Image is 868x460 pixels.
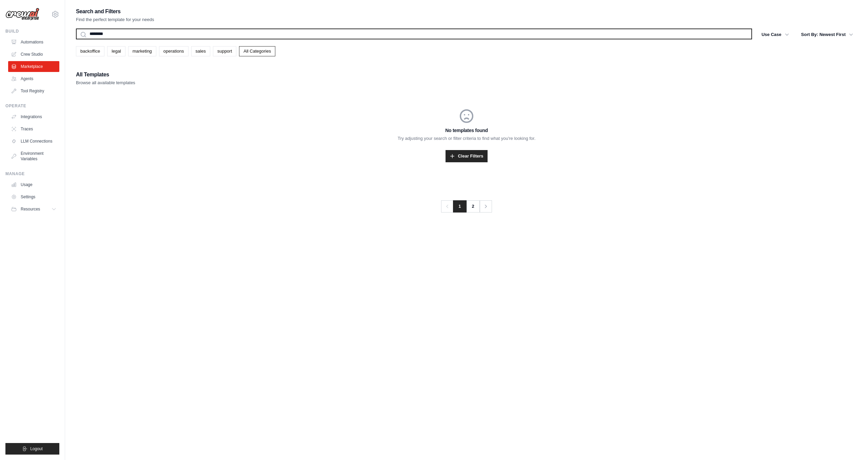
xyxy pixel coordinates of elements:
div: Manage [5,171,59,177]
div: Build [5,29,59,34]
a: 2 [466,200,480,213]
a: LLM Connections [8,136,59,147]
div: Operate [5,103,59,109]
a: Tool Registry [8,86,59,96]
span: Resources [21,206,40,212]
a: marketing [128,46,156,56]
p: Try adjusting your search or filter criteria to find what you're looking for. [76,135,857,142]
h3: No templates found [76,127,857,134]
a: Usage [8,179,59,190]
a: Marketplace [8,61,59,72]
a: Crew Studio [8,49,59,60]
a: operations [159,46,189,56]
span: Logout [30,446,43,452]
a: Traces [8,124,59,134]
a: Automations [8,37,59,48]
a: sales [191,46,210,56]
a: Agents [8,73,59,84]
a: support [213,46,236,56]
button: Use Case [757,29,793,41]
h2: Search and Filters [76,7,154,16]
a: Clear Filters [446,150,487,162]
h2: All Templates [76,70,135,79]
a: legal [107,46,125,56]
span: 1 [453,200,466,213]
a: backoffice [76,46,104,56]
p: Browse all available templates [76,79,135,86]
a: Environment Variables [8,148,59,164]
nav: Pagination [441,200,492,213]
p: Find the perfect template for your needs [76,16,154,23]
button: Resources [8,204,59,215]
button: Sort By: Newest First [797,29,857,41]
a: All Categories [239,46,275,56]
button: Logout [5,443,59,455]
a: Integrations [8,111,59,122]
a: Settings [8,191,59,202]
img: Logo [5,8,39,21]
